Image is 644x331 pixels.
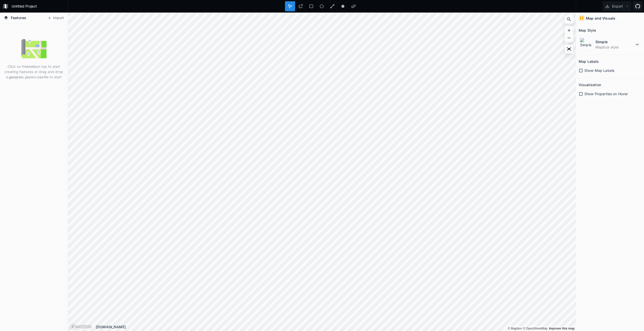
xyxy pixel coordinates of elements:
[579,26,596,34] h2: Map Style
[584,68,614,73] span: Show Map Labels
[584,91,628,96] span: Show Properties on Hover
[523,327,548,330] a: OpenStreetMap
[595,39,634,44] dt: Simple
[21,36,47,61] img: empty
[579,81,601,89] h2: Visualization
[36,75,44,79] strong: .csv
[595,44,634,50] dd: Mapbox style
[8,75,23,79] strong: .geojson
[27,64,36,69] strong: tools
[45,14,66,22] button: Import
[24,75,33,79] strong: .json
[508,327,522,330] a: Mapbox
[549,327,575,330] a: Map feedback
[70,324,92,329] a: Mapbox logo
[586,16,615,21] h4: Map and Visuals
[580,38,593,51] img: Simple
[4,64,64,80] p: Click on the on top to start creating features or drag and drop a , or file to start
[11,15,26,20] span: Features
[96,324,576,329] div: [DOMAIN_NAME]
[579,58,599,65] h2: Map Labels
[602,1,631,11] button: Export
